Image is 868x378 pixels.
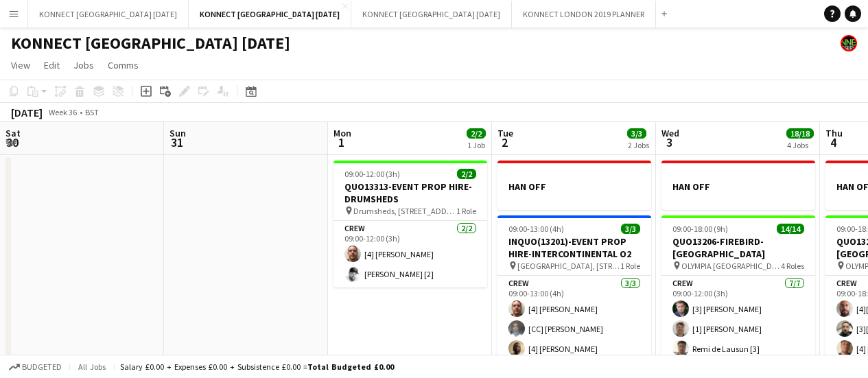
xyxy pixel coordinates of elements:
app-user-avatar: Konnect 24hr EMERGENCY NR* [841,35,857,51]
app-card-role: Crew2/209:00-12:00 (3h)[4] [PERSON_NAME][PERSON_NAME] [2] [333,221,487,287]
span: 3/3 [627,128,646,139]
a: Edit [38,56,65,74]
span: 3/3 [621,224,640,234]
app-job-card: HAN OFF [497,161,651,210]
h3: INQUO(13201)-EVENT PROP HIRE-INTERCONTINENTAL O2 [497,235,651,260]
span: 30 [3,134,21,150]
span: 2/2 [467,128,486,139]
app-job-card: 09:00-13:00 (4h)3/3INQUO(13201)-EVENT PROP HIRE-INTERCONTINENTAL O2 [GEOGRAPHIC_DATA], [STREET_AD... [497,215,651,362]
button: KONNECT [GEOGRAPHIC_DATA] [DATE] [351,1,512,27]
span: 4 Roles [781,261,804,271]
span: Week 36 [45,107,80,117]
div: 2 Jobs [628,140,649,150]
span: 3 [659,134,679,150]
span: 09:00-12:00 (3h) [344,169,400,179]
span: 2/2 [457,169,476,179]
span: Sat [5,127,21,139]
span: Drumsheds, [STREET_ADDRESS][PERSON_NAME] [353,206,456,216]
span: 2 [495,134,513,150]
span: Comms [108,59,139,71]
div: BST [85,107,99,117]
button: KONNECT [GEOGRAPHIC_DATA] [DATE] [28,1,189,27]
span: [GEOGRAPHIC_DATA], [STREET_ADDRESS] [517,261,620,271]
span: Thu [825,127,843,139]
span: 31 [167,134,186,150]
div: 4 Jobs [787,140,813,150]
span: Total Budgeted £0.00 [307,362,394,372]
span: 1 [331,134,351,150]
span: 09:00-18:00 (9h) [672,224,728,234]
h1: KONNECT [GEOGRAPHIC_DATA] [DATE] [11,33,290,54]
span: 09:00-13:00 (4h) [508,224,564,234]
span: 14/14 [777,224,804,234]
button: KONNECT [GEOGRAPHIC_DATA] [DATE] [189,1,351,27]
a: Comms [102,56,144,74]
span: 4 [823,134,843,150]
span: 1 Role [620,261,640,271]
button: Budgeted [7,359,64,375]
h3: QUO13206-FIREBIRD-[GEOGRAPHIC_DATA] [661,235,815,260]
span: Mon [333,127,351,139]
div: [DATE] [11,106,43,119]
div: 1 Job [467,140,485,150]
span: Sun [169,127,186,139]
span: Tue [497,127,513,139]
h3: HAN OFF [661,180,815,193]
span: Budgeted [22,362,62,372]
a: View [5,56,36,74]
span: OLYMPIA [GEOGRAPHIC_DATA] [681,261,781,271]
h3: QUO13313-EVENT PROP HIRE-DRUMSHEDS [333,180,487,205]
span: Wed [661,127,679,139]
span: Edit [44,59,60,71]
span: 1 Role [456,206,476,216]
app-job-card: HAN OFF [661,161,815,210]
app-job-card: 09:00-12:00 (3h)2/2QUO13313-EVENT PROP HIRE-DRUMSHEDS Drumsheds, [STREET_ADDRESS][PERSON_NAME]1 R... [333,161,487,287]
div: Salary £0.00 + Expenses £0.00 + Subsistence £0.00 = [120,362,394,372]
span: All jobs [75,362,108,372]
a: Jobs [68,56,99,74]
h3: HAN OFF [497,180,651,193]
span: 18/18 [786,128,814,139]
button: KONNECT LONDON 2019 PLANNER [512,1,656,27]
span: Jobs [73,59,94,71]
span: View [11,59,30,71]
app-card-role: Crew3/309:00-13:00 (4h)[4] [PERSON_NAME][CC] [PERSON_NAME][4] [PERSON_NAME] [497,276,651,362]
